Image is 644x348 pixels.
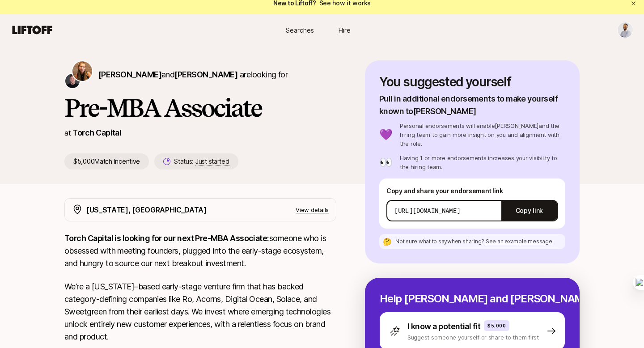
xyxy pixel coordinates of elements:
img: Joel Kanu [618,22,633,38]
p: Help [PERSON_NAME] and [PERSON_NAME] hire [380,293,565,305]
p: 🤔 [383,238,392,245]
p: at [64,127,71,139]
button: Copy link [501,198,557,223]
p: 👀 [379,157,393,168]
span: Just started [195,157,229,166]
a: Searches [277,22,322,38]
strong: Torch Capital is looking for our next Pre-MBA Associate: [64,233,269,243]
span: Searches [286,25,314,35]
p: are looking for [98,68,288,81]
p: [US_STATE], [GEOGRAPHIC_DATA] [86,204,207,216]
p: Having 1 or more endorsements increases your visibility to the hiring team. [400,153,565,171]
span: See an example message [486,238,552,245]
a: Hire [322,22,367,38]
p: We’re a [US_STATE]–based early-stage venture firm that has backed category-defining companies lik... [64,280,336,343]
img: Christopher Harper [65,74,80,88]
p: [URL][DOMAIN_NAME] [394,206,460,215]
button: Joel Kanu [617,22,633,38]
p: Personal endorsements will enable [PERSON_NAME] and the hiring team to gain more insight on you a... [400,121,565,148]
p: View details [296,205,329,214]
span: [PERSON_NAME] [98,70,161,79]
p: Pull in additional endorsements to make yourself known to [PERSON_NAME] [379,93,565,118]
p: Suggest someone yourself or share to them first [407,333,539,342]
span: Hire [339,25,351,35]
p: You suggested yourself [379,75,565,89]
span: and [161,70,237,79]
a: Torch Capital [72,128,121,137]
p: 💜 [379,129,393,140]
h1: Pre-MBA Associate [64,94,336,121]
p: Status: [174,156,229,167]
p: Copy and share your endorsement link [386,186,558,196]
p: Not sure what to say when sharing ? [395,238,552,246]
img: Katie Reiner [72,61,92,81]
span: [PERSON_NAME] [174,70,237,79]
p: someone who is obsessed with meeting founders, plugged into the early-stage ecosystem, and hungry... [64,232,336,270]
p: $5,000 [487,322,506,329]
p: $5,000 Match Incentive [64,153,149,170]
p: I know a potential fit [407,320,480,333]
